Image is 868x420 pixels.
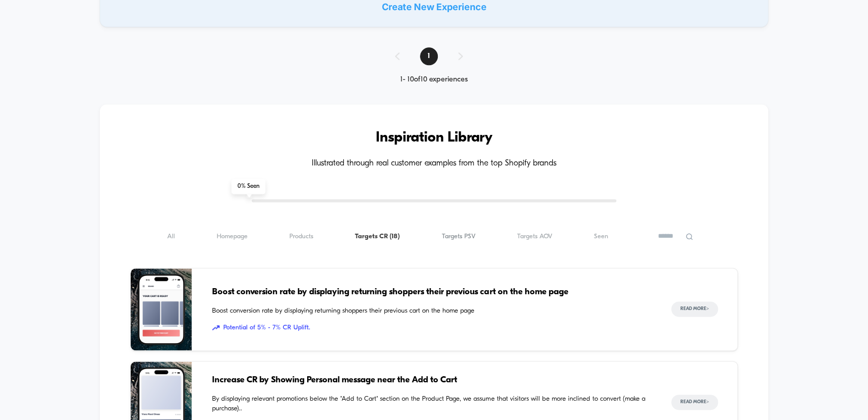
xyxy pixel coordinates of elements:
div: 1 - 10 of 10 experiences [385,75,483,84]
img: Boost conversion rate by displaying returning shoppers their previous cart on the home page [131,268,192,350]
span: Targets AOV [517,233,552,240]
span: Products [289,233,313,240]
button: Read More> [671,301,718,317]
span: By displaying relevant promotions below the "Add to Cart" section on the Product Page, we assume ... [212,394,650,414]
h3: Inspiration Library [130,130,737,146]
button: Read More> [671,395,718,410]
span: Targets PSV [442,233,475,240]
span: Boost conversion rate by displaying returning shoppers their previous cart on the home page [212,286,650,299]
span: 1 [420,47,438,65]
span: All [167,233,175,240]
h4: Illustrated through real customer examples from the top Shopify brands [130,159,737,169]
span: Homepage [217,233,248,240]
span: 0 % Seen [231,179,265,194]
span: Increase CR by Showing Personal message near the Add to Cart [212,374,650,387]
span: Targets CR [355,233,400,240]
span: Potential of 5% - 7% CR Uplift. [212,323,650,333]
span: Boost conversion rate by displaying returning shoppers their previous cart on the home page [212,306,650,316]
span: ( 18 ) [390,233,400,240]
span: Seen [594,233,608,240]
